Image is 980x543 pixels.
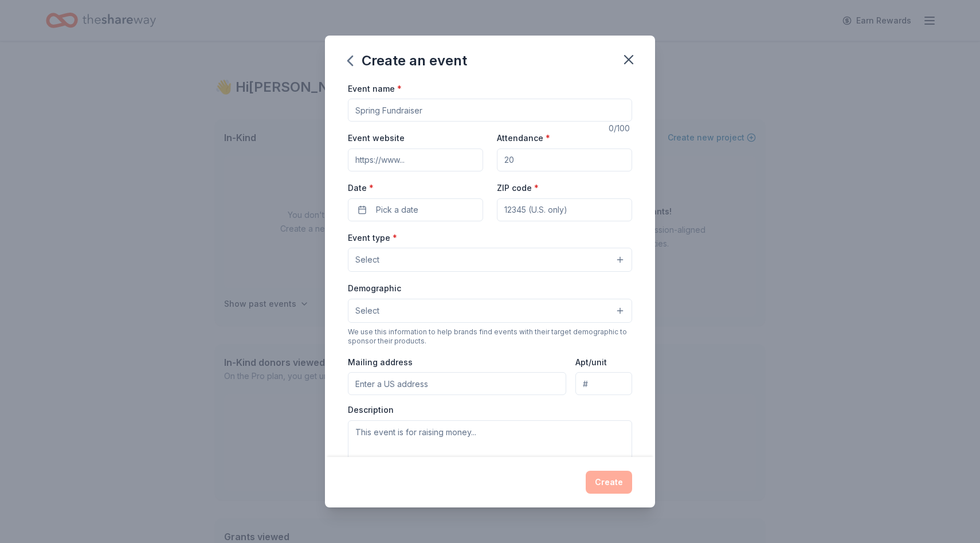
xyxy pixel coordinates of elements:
[497,149,632,171] input: 20
[348,357,413,368] label: Mailing address
[348,232,397,244] label: Event type
[348,52,467,70] div: Create an event
[348,299,632,323] button: Select
[497,182,539,194] label: ZIP code
[497,132,550,144] label: Attendance
[575,372,632,395] input: #
[575,357,607,368] label: Apt/unit
[348,372,566,395] input: Enter a US address
[348,283,401,294] label: Demographic
[355,253,379,267] span: Select
[348,198,483,221] button: Pick a date
[348,132,405,144] label: Event website
[348,248,632,272] button: Select
[497,198,632,221] input: 12345 (U.S. only)
[348,182,483,194] label: Date
[355,304,379,318] span: Select
[348,327,632,346] div: We use this information to help brands find events with their target demographic to sponsor their...
[348,404,394,416] label: Description
[609,122,632,135] div: 0 /100
[348,149,483,171] input: https://www...
[348,83,402,95] label: Event name
[376,203,418,217] span: Pick a date
[348,99,632,122] input: Spring Fundraiser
